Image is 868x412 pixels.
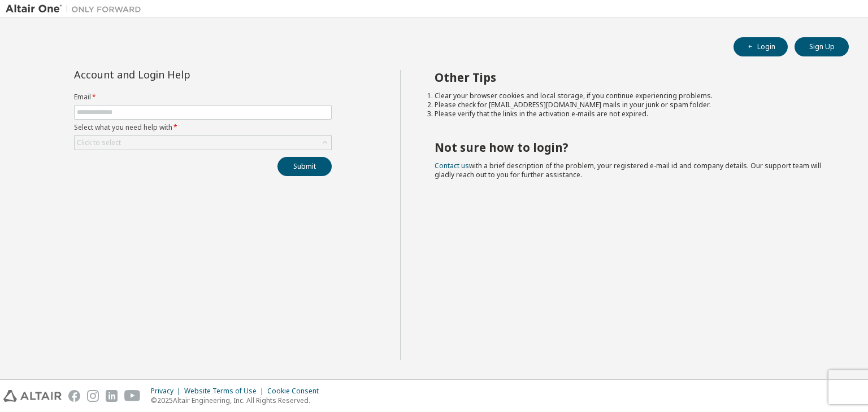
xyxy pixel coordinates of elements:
li: Please verify that the links in the activation e-mails are not expired. [435,109,829,119]
div: Website Terms of Use [184,387,267,396]
button: Sign Up [795,37,849,56]
button: Submit [277,157,332,176]
p: © 2025 Altair Engineering, Inc. All Rights Reserved. [151,396,325,405]
img: Altair One [6,3,147,15]
div: Click to select [75,136,331,150]
h2: Other Tips [435,70,829,85]
img: instagram.svg [87,390,99,402]
img: altair_logo.svg [3,390,62,402]
li: Clear your browser cookies and local storage, if you continue experiencing problems. [435,91,829,100]
label: Email [74,93,332,102]
img: facebook.svg [68,390,80,402]
li: Please check for [EMAIL_ADDRESS][DOMAIN_NAME] mails in your junk or spam folder. [435,100,829,109]
h2: Not sure how to login? [435,140,829,155]
div: Cookie Consent [267,387,325,396]
span: with a brief description of the problem, your registered e-mail id and company details. Our suppo... [435,161,821,179]
div: Account and Login Help [74,70,280,79]
button: Login [734,37,788,56]
label: Select what you need help with [74,123,332,132]
img: youtube.svg [124,390,141,402]
a: Contact us [435,161,469,170]
div: Click to select [77,138,121,147]
img: linkedin.svg [106,390,118,402]
div: Privacy [151,387,184,396]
